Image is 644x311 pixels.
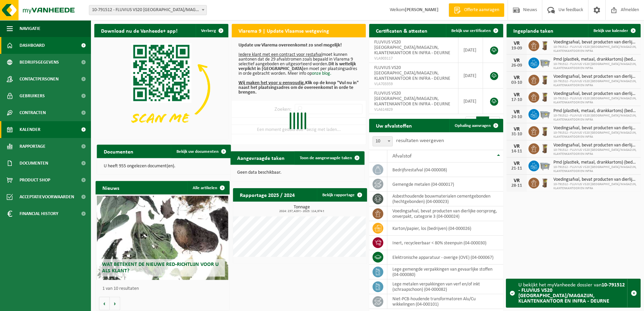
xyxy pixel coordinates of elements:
[238,43,359,95] p: moet kunnen aantonen dat de 29 afvalstromen zoals bepaald in Vlarema 9 selectief aangeboden en ui...
[201,29,216,33] span: Verberg
[176,149,219,154] span: Bekijk uw documenten
[510,149,523,154] div: 14-11
[196,24,228,37] button: Verberg
[455,124,491,128] span: Ophaling aanvragen
[97,196,228,280] a: Wat betekent de nieuwe RED-richtlijn voor u als klant?
[539,57,551,68] img: WB-2500-GAL-GY-01
[553,148,637,156] span: 10-791512 - FLUVIUS VS20 [GEOGRAPHIC_DATA]/MAGAZIJN, KLANTENKANTOOR EN INFRA
[510,115,523,119] div: 24-10
[518,279,627,307] div: U bekijkt het myVanheede dossier van
[510,166,523,171] div: 21-11
[387,279,504,294] td: lege metalen verpakkingen van verf en/of inkt (schraapschoon) (04-000082)
[20,121,40,138] span: Kalender
[553,177,637,182] span: Voedingsafval, bevat producten van dierlijke oorsprong, onverpakt, categorie 3
[96,181,126,194] h2: Nieuws
[553,160,637,165] span: Pmd (plastiek, metaal, drankkartons) (bedrijven)
[539,91,551,102] img: WB-0140-HPE-BN-01
[510,58,523,63] div: VR
[94,37,228,138] img: Download de VHEPlus App
[387,163,504,177] td: bedrijfsrestafval (04-000008)
[387,206,504,221] td: voedingsafval, bevat producten van dierlijke oorsprong, onverpakt, categorie 3 (04-000024)
[458,37,483,63] td: [DATE]
[374,56,453,61] span: VLA903117
[446,24,503,37] a: Bekijk uw certificaten
[236,205,367,213] h3: Tonnage
[102,286,226,291] p: 1 van 10 resultaten
[89,5,206,15] span: 10-791512 - FLUVIUS VS20 ANTWERPEN/MAGAZIJN, KLANTENKANTOOR EN INFRA - DEURNE
[539,108,551,119] img: WB-2500-GAL-GY-01
[20,155,48,172] span: Documenten
[20,138,45,155] span: Rapportage
[387,294,504,309] td: niet-PCB-houdende transformatoren Alu/Cu wikkelingen (04-000101)
[387,265,504,279] td: lege gemengde verpakkingen van gevaarlijke stoffen (04-000080)
[237,170,358,175] p: Geen data beschikbaar.
[449,3,504,17] a: Offerte aanvragen
[300,156,352,160] span: Toon de aangevraagde taken
[387,221,504,236] td: karton/papier, los (bedrijven) (04-000026)
[553,74,637,79] span: Voedingsafval, bevat producten van dierlijke oorsprong, onverpakt, categorie 3
[187,181,229,195] a: Alle artikelen
[373,137,392,146] span: 10
[510,183,523,188] div: 28-11
[238,62,356,71] b: Dit is wettelijk verplicht in [GEOGRAPHIC_DATA]
[539,125,551,137] img: WB-0140-HPE-BN-01
[238,80,359,95] b: Klik op de knop "Vul nu in" naast het plaatsingsadres om de overeenkomst in orde te brengen.
[510,46,523,51] div: 19-09
[20,37,45,54] span: Dashboard
[171,145,230,158] a: Bekijk uw documenten
[462,7,501,13] span: Offerte aanvragen
[99,297,110,310] button: Vorige
[374,40,450,56] span: FLUVIUS VS20 [GEOGRAPHIC_DATA]/MAGAZIJN, KLANTENKANTOOR EN INFRA - DEURNE
[539,142,551,154] img: WB-0140-HPE-BN-01
[553,79,637,88] span: 10-791512 - FLUVIUS VS20 [GEOGRAPHIC_DATA]/MAGAZIJN, KLANTENKANTOOR EN INFRA
[510,63,523,68] div: 26-09
[593,29,628,33] span: Bekijk uw kalender
[510,132,523,137] div: 31-10
[20,172,50,188] span: Product Shop
[374,65,450,81] span: FLUVIUS VS20 [GEOGRAPHIC_DATA]/MAGAZIJN, KLANTENKANTOOR EN INFRA - DEURNE
[387,236,504,250] td: inert, recycleerbaar < 80% steenpuin (04-000030)
[553,45,637,53] span: 10-791512 - FLUVIUS VS20 [GEOGRAPHIC_DATA]/MAGAZIJN, KLANTENKANTOOR EN INFRA
[510,161,523,166] div: VR
[553,165,637,173] span: 10-791512 - FLUVIUS VS20 [GEOGRAPHIC_DATA]/MAGAZIJN, KLANTENKANTOOR EN INFRA
[94,24,184,37] h2: Download nu de Vanheede+ app!
[20,54,59,71] span: Bedrijfsgegevens
[553,91,637,97] span: Voedingsafval, bevat producten van dierlijke oorsprong, onverpakt, categorie 3
[539,39,551,51] img: WB-0140-HPE-BN-01
[294,151,364,165] a: Toon de aangevraagde taken
[539,74,551,85] img: WB-0140-HPE-BN-01
[317,188,366,202] a: Bekijk rapportage
[449,119,503,132] a: Ophaling aanvragen
[553,97,637,105] span: 10-791512 - FLUVIUS VS20 [GEOGRAPHIC_DATA]/MAGAZIJN, KLANTENKANTOOR EN INFRA
[387,250,504,265] td: elektronische apparatuur - overige (OVE) (04-000067)
[510,80,523,85] div: 03-10
[387,192,504,206] td: asbesthoudende bouwmaterialen cementgebonden (hechtgebonden) (04-000023)
[510,127,523,132] div: VR
[510,178,523,183] div: VR
[553,131,637,139] span: 10-791512 - FLUVIUS VS20 [GEOGRAPHIC_DATA]/MAGAZIJN, KLANTENKANTOOR EN INFRA
[553,40,637,45] span: Voedingsafval, bevat producten van dierlijke oorsprong, onverpakt, categorie 3
[553,57,637,62] span: Pmd (plastiek, metaal, drankkartons) (bedrijven)
[369,119,419,132] h2: Uw afvalstoffen
[507,24,560,37] h2: Ingeplande taken
[110,297,120,310] button: Volgende
[510,75,523,80] div: VR
[369,24,434,37] h2: Certificaten & attesten
[510,41,523,46] div: VR
[553,126,637,131] span: Voedingsafval, bevat producten van dierlijke oorsprong, onverpakt, categorie 3
[20,104,46,121] span: Contracten
[588,24,640,37] a: Bekijk uw kalender
[553,62,637,70] span: 10-791512 - FLUVIUS VS20 [GEOGRAPHIC_DATA]/MAGAZIJN, KLANTENKANTOOR EN INFRA
[392,153,412,159] span: Afvalstof
[20,71,59,88] span: Contactpersonen
[510,92,523,98] div: VR
[396,138,444,143] label: resultaten weergeven
[20,205,58,222] span: Financial History
[510,98,523,102] div: 17-10
[553,143,637,148] span: Voedingsafval, bevat producten van dierlijke oorsprong, onverpakt, categorie 3
[405,7,439,12] strong: [PERSON_NAME]
[458,63,483,89] td: [DATE]
[510,109,523,115] div: VR
[232,24,336,37] h2: Vlarema 9 | Update Vlaamse wetgeving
